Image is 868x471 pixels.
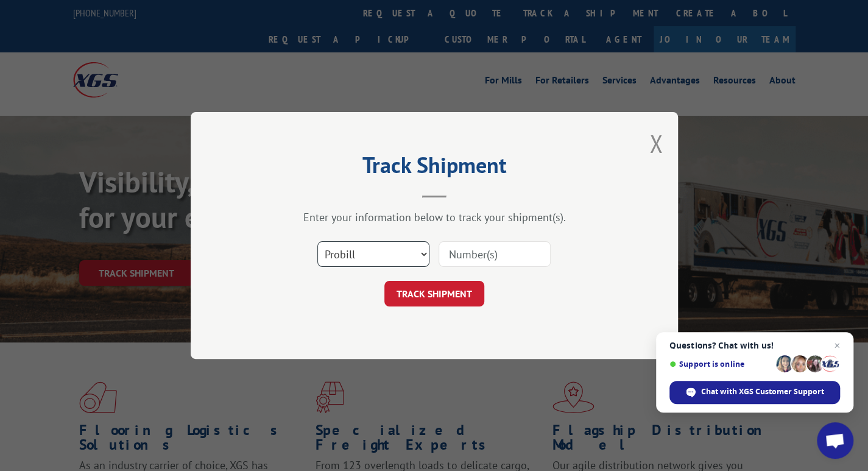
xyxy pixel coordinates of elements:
[830,338,844,353] span: Close chat
[649,127,663,160] button: Close modal
[252,157,617,180] h2: Track Shipment
[439,241,551,267] input: Number(s)
[701,386,824,397] span: Chat with XGS Customer Support
[669,359,772,369] span: Support is online
[669,341,840,350] span: Questions? Chat with us!
[669,381,840,404] div: Chat with XGS Customer Support
[252,210,617,224] div: Enter your information below to track your shipment(s).
[384,281,484,306] button: TRACK SHIPMENT
[817,422,853,459] div: Open chat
